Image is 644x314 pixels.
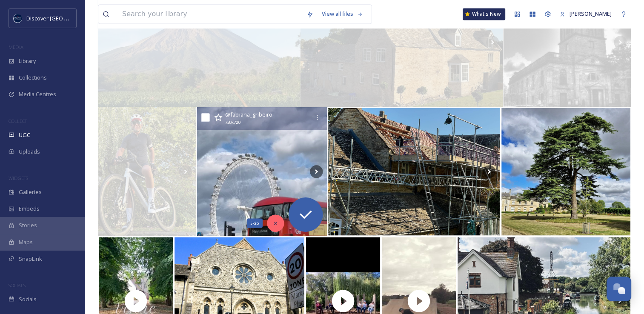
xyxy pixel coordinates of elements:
a: What's New [463,8,505,20]
img: Collyweston slate re-slate taking shape nicely, using additional reclaimed Collyweston slate. Her... [328,108,500,235]
span: COLLECT [9,118,27,124]
span: @ fabiana_gribeiro [225,111,272,118]
img: A beautiful tree at Lamport Hall for today's prompt. #fms_tree25 #fmsphotoaday #fmspad #lamportha... [501,108,630,235]
div: Skip [246,218,262,228]
img: Untitled%20design%20%282%29.png [14,14,22,23]
span: SnapLink [19,255,42,263]
span: UGC [19,131,30,139]
span: Socials [19,295,37,303]
span: Galleries [19,188,42,196]
img: Solo spin into #oundle for a quick coffee and pastry [98,107,196,236]
span: Uploads [19,148,40,156]
span: MEDIA [9,44,23,50]
input: Search your library [118,5,302,23]
span: [PERSON_NAME] [570,10,612,17]
span: Discover [GEOGRAPHIC_DATA] [26,14,104,22]
span: Collections [19,74,47,82]
span: Embeds [19,205,40,213]
span: Library [19,57,36,65]
img: Dump to my linking! 🛩️🚞🚉🚅 #warwick #coventry #londres #daventry #stratforduponavon #birmingham [197,107,327,236]
span: Stories [19,221,37,229]
button: Open Chat [607,277,631,301]
a: [PERSON_NAME] [555,6,616,22]
span: Maps [19,238,33,246]
a: View all files [318,6,367,22]
span: Media Centres [19,90,56,98]
span: 720 x 720 [225,120,240,126]
span: SOCIALS [9,282,26,288]
span: WIDGETS [9,175,28,181]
